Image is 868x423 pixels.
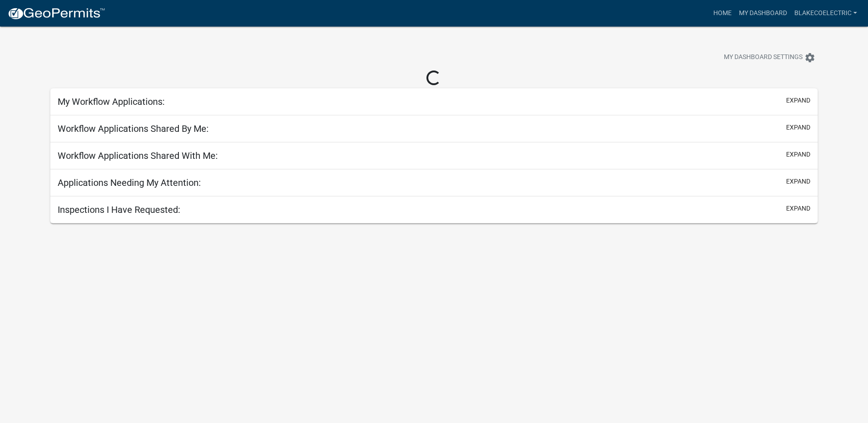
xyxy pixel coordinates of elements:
a: Home [710,5,735,22]
h5: Applications Needing My Attention: [58,177,201,188]
button: My Dashboard Settingssettings [717,49,823,66]
button: expand [786,204,810,213]
h5: Workflow Applications Shared By Me: [58,123,209,134]
h5: Inspections I Have Requested: [58,204,180,215]
button: expand [786,150,810,159]
button: expand [786,96,810,105]
a: My Dashboard [735,5,791,22]
h5: My Workflow Applications: [58,96,165,107]
button: expand [786,123,810,132]
button: expand [786,177,810,186]
i: settings [804,52,815,63]
h5: Workflow Applications Shared With Me: [58,150,218,161]
span: My Dashboard Settings [724,52,803,63]
a: Blakecoelectric [791,5,861,22]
